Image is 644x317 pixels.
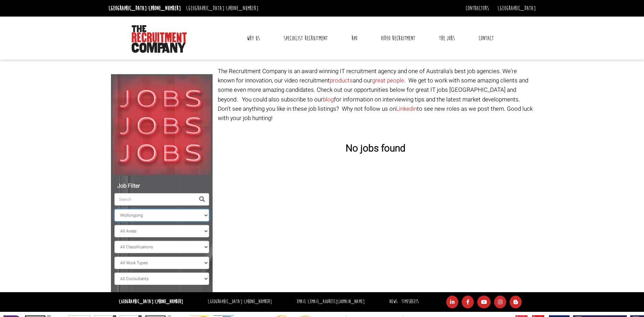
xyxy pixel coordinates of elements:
[498,4,536,12] a: [GEOGRAPHIC_DATA]
[308,298,365,305] a: [EMAIL_ADDRESS][DOMAIN_NAME]
[376,30,420,47] a: Video Recruitment
[278,30,333,47] a: Specialist Recruitment
[473,30,499,47] a: Contact
[323,95,334,104] a: blog
[149,4,181,12] a: [PHONE_NUMBER]
[372,76,404,85] a: great people
[206,297,274,307] li: [GEOGRAPHIC_DATA]:
[295,297,366,307] li: Email:
[434,30,460,47] a: The Jobs
[389,298,397,305] a: News
[396,105,417,113] a: Linkedin
[244,298,272,305] a: [PHONE_NUMBER]
[119,298,183,305] strong: [GEOGRAPHIC_DATA]:
[218,67,533,123] p: The Recruitment Company is an award winning IT recruitment agency and one of Australia's best job...
[330,76,353,85] a: products
[346,30,362,47] a: RPO
[132,25,187,53] img: The Recruitment Company
[184,3,260,14] li: [GEOGRAPHIC_DATA]:
[466,4,489,12] a: Contractors
[242,30,265,47] a: Why Us
[226,4,258,12] a: [PHONE_NUMBER]
[111,74,213,176] img: Jobs, Jobs, Jobs
[107,3,183,14] li: [GEOGRAPHIC_DATA]:
[114,183,209,189] h5: Job Filter
[401,298,419,305] a: Timesheets
[218,143,533,154] h3: No jobs found
[114,193,195,206] input: Search
[155,298,183,305] a: [PHONE_NUMBER]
